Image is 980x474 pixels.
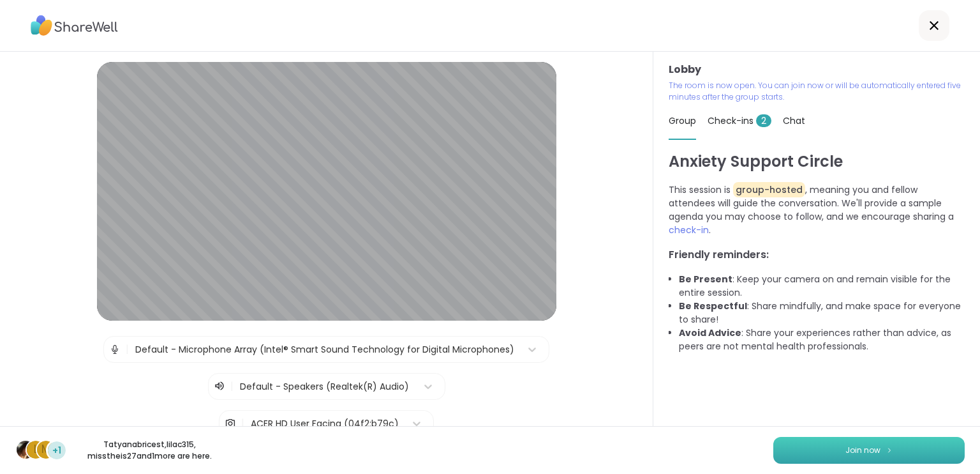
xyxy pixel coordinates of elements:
[34,441,38,458] span: l
[679,326,965,353] li: : Share your experiences rather than advice, as peers are not mental health professionals.
[225,411,236,436] img: Camera
[135,343,514,356] div: Default - Microphone Array (Intel® Smart Sound Technology for Digital Microphones)
[109,337,121,362] img: Microphone
[886,447,893,454] img: ShareWell Logomark
[679,300,965,326] li: : Share mindfully, and make space for everyone to share!
[669,224,709,236] span: check-in
[669,80,965,103] p: The room is now open. You can join now or will be automatically entered five minutes after the gr...
[126,337,129,362] span: |
[78,439,221,462] p: Tatyanabricest , lilac315 , misstheis27 and 1 more are here.
[669,247,965,263] h3: Friendly reminders:
[783,114,805,127] span: Chat
[679,273,732,286] b: Be Present
[845,445,880,456] span: Join now
[17,441,34,459] img: Tatyanabricest
[733,182,805,197] span: group-hosted
[679,300,747,312] b: Be Respectful
[52,444,61,457] span: +1
[251,417,399,431] div: ACER HD User Facing (04f2:b79c)
[31,11,118,40] img: ShareWell Logo
[669,150,965,173] h1: Anxiety Support Circle
[41,441,50,458] span: m
[669,183,965,237] p: This session is , meaning you and fellow attendees will guide the conversation. We'll provide a s...
[241,411,244,436] span: |
[708,114,771,127] span: Check-ins
[230,379,234,394] span: |
[679,273,965,300] li: : Keep your camera on and remain visible for the entire session.
[756,114,771,127] span: 2
[773,437,965,464] button: Join now
[669,114,696,127] span: Group
[669,62,965,77] h3: Lobby
[679,326,741,339] b: Avoid Advice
